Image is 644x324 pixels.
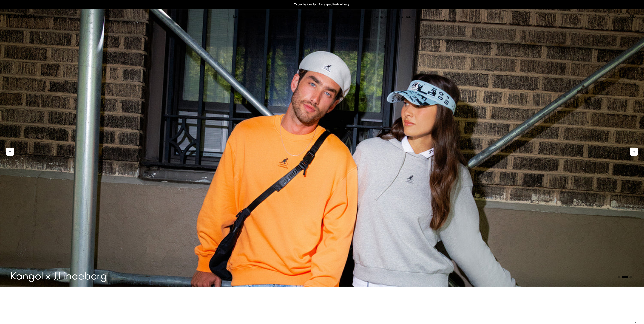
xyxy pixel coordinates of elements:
h3: Kangol x J.Lindeberg [10,271,107,282]
div: 2 of 2 [270,3,374,7]
span: KANGOLF [272,9,292,24]
a: Accessories [297,9,330,24]
a: Hats [248,9,267,24]
span: Icons [233,9,243,24]
a: Collaborations [355,9,393,24]
button: Cart [605,14,610,19]
ul: Select a slide to show [617,275,632,279]
a: Kangol [8,14,155,18]
span: Apparel [335,9,350,24]
div: Announcement [270,3,374,7]
button: USD [628,14,636,19]
a: Apparel [330,9,355,24]
summary: Search here [594,14,598,19]
button: Go to slide 2 [622,276,628,278]
a: Stories [393,9,416,24]
span: Stories [398,9,411,24]
button: Go to slide 1 [618,276,620,278]
span: Accessories [302,9,325,24]
a: Account [617,14,621,19]
span: Hats [253,9,262,24]
button: Go to slide 3 [629,276,632,278]
a: KANGOLF [267,9,297,24]
a: Icons [228,9,248,24]
p: Order before 1pm for expedited delivery. [294,3,350,7]
slideshow-component: Announcement bar [270,3,374,7]
span: Collaborations [360,9,388,24]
